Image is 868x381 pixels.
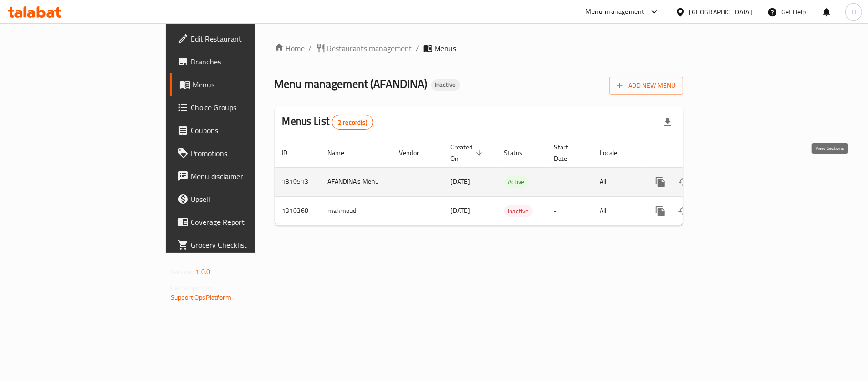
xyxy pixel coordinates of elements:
span: Status [504,147,535,159]
div: Active [504,176,529,188]
span: Version: [171,265,194,278]
span: Created On [451,141,485,164]
button: Change Status [672,170,695,193]
a: Coupons [170,119,311,142]
a: Menus [170,73,311,96]
span: Menus [435,42,457,54]
div: Total records count [332,115,373,130]
span: Choice Groups [191,102,303,113]
span: Inactive [431,81,460,89]
button: more [649,170,672,193]
span: Name [328,147,357,159]
span: Branches [191,56,303,67]
button: Change Status [672,200,695,222]
span: Upsell [191,193,303,205]
div: Inactive [504,205,533,217]
td: mahmoud [320,196,392,225]
span: [DATE] [451,204,470,217]
a: Grocery Checklist [170,233,311,256]
th: Actions [642,138,748,168]
span: Vendor [399,147,432,159]
span: 2 record(s) [332,118,373,127]
div: Export file [656,111,679,134]
a: Branches [170,50,311,73]
td: AFANDINA's Menu [320,167,392,196]
a: Menu disclaimer [170,165,311,188]
button: Add New Menu [609,77,683,95]
span: 1.0.0 [195,265,210,278]
span: Coverage Report [191,216,303,228]
span: Edit Restaurant [191,33,303,44]
span: H [851,7,856,17]
span: Grocery Checklist [191,239,303,251]
a: Upsell [170,188,311,211]
a: Support.OpsPlatform [171,291,231,304]
a: Edit Restaurant [170,27,311,50]
span: Locale [600,147,630,159]
li: / [416,42,419,54]
span: [DATE] [451,175,470,188]
h2: Menus List [282,114,373,130]
span: Menu disclaimer [191,170,303,182]
a: Restaurants management [316,42,412,54]
span: Active [504,177,529,188]
span: ID [282,147,300,159]
a: Coverage Report [170,211,311,233]
td: - [547,196,592,225]
td: - [547,167,592,196]
span: Start Date [554,141,581,164]
span: Restaurants management [327,42,412,54]
td: All [592,167,642,196]
div: Menu-management [586,6,644,18]
button: more [649,200,672,222]
span: Promotions [191,148,303,159]
span: Menus [193,79,303,90]
span: Inactive [504,206,533,217]
span: Menu management ( AFANDINA ) [275,73,428,95]
a: Choice Groups [170,96,311,119]
div: Inactive [431,79,460,91]
span: Add New Menu [617,80,675,92]
a: Promotions [170,142,311,165]
nav: breadcrumb [275,42,683,54]
span: Coupons [191,125,303,136]
td: All [592,196,642,225]
div: [GEOGRAPHIC_DATA] [689,7,752,17]
span: Get support on: [171,282,214,294]
table: enhanced table [275,138,748,226]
